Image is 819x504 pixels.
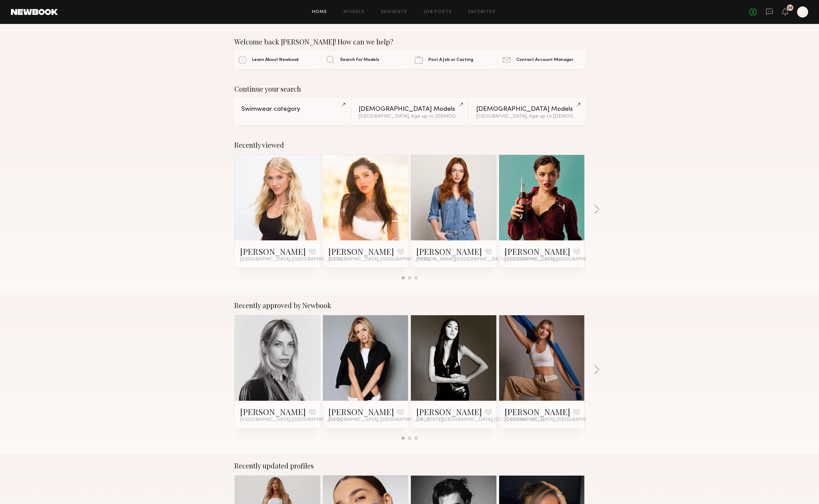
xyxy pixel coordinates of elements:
[328,246,394,257] a: [PERSON_NAME]
[240,257,342,262] span: [GEOGRAPHIC_DATA], [GEOGRAPHIC_DATA]
[234,85,585,93] div: Continue your search
[252,58,299,62] span: Learn About Newbook
[468,10,495,14] a: Favorites
[240,406,306,417] a: [PERSON_NAME]
[234,98,350,124] a: Swimwear category
[411,51,497,68] a: Post A Job or Casting
[234,51,321,68] a: Learn About Newbook
[359,106,460,112] div: [DEMOGRAPHIC_DATA] Models
[234,141,585,149] div: Recently viewed
[469,98,585,124] a: [DEMOGRAPHIC_DATA] Models[GEOGRAPHIC_DATA], Age up to [DEMOGRAPHIC_DATA].
[328,417,430,423] span: [GEOGRAPHIC_DATA], [GEOGRAPHIC_DATA]
[240,246,306,257] a: [PERSON_NAME]
[234,38,585,46] div: Welcome back [PERSON_NAME]! How can we help?
[312,10,327,14] a: Home
[322,51,408,68] a: Search For Models
[359,114,460,119] div: [GEOGRAPHIC_DATA], Age up to [DEMOGRAPHIC_DATA].
[428,58,473,62] span: Post A Job or Casting
[505,246,570,257] a: [PERSON_NAME]
[241,106,343,112] div: Swimwear category
[352,98,467,124] a: [DEMOGRAPHIC_DATA] Models[GEOGRAPHIC_DATA], Age up to [DEMOGRAPHIC_DATA].
[505,417,607,423] span: [GEOGRAPHIC_DATA], [GEOGRAPHIC_DATA]
[234,301,585,309] div: Recently approved by Newbook
[416,257,557,262] span: [PERSON_NAME][GEOGRAPHIC_DATA], [GEOGRAPHIC_DATA]
[381,10,407,14] a: Requests
[516,58,573,62] span: Contact Account Manager
[234,462,585,470] div: Recently updated profiles
[328,406,394,417] a: [PERSON_NAME]
[416,246,482,257] a: [PERSON_NAME]
[416,417,544,423] span: [US_STATE][GEOGRAPHIC_DATA], [GEOGRAPHIC_DATA]
[416,406,482,417] a: [PERSON_NAME]
[476,114,578,119] div: [GEOGRAPHIC_DATA], Age up to [DEMOGRAPHIC_DATA].
[240,417,342,423] span: [GEOGRAPHIC_DATA], [GEOGRAPHIC_DATA]
[476,106,578,112] div: [DEMOGRAPHIC_DATA] Models
[343,10,364,14] a: Models
[498,51,585,68] a: Contact Account Manager
[797,6,808,17] a: D
[505,257,607,262] span: [GEOGRAPHIC_DATA], [GEOGRAPHIC_DATA]
[788,6,792,10] div: 25
[328,257,430,262] span: [GEOGRAPHIC_DATA], [GEOGRAPHIC_DATA]
[340,58,379,62] span: Search For Models
[424,10,452,14] a: Job Posts
[505,406,570,417] a: [PERSON_NAME]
